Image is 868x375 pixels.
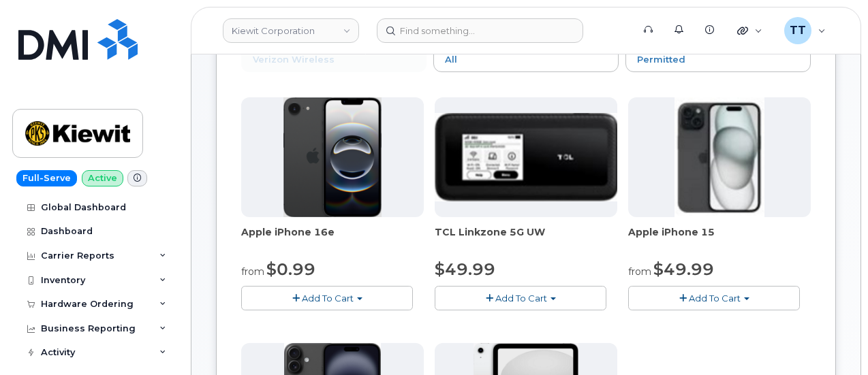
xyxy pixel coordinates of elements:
[637,54,685,65] span: Permitted
[628,286,800,310] button: Add To Cart
[790,22,806,39] span: TT
[241,265,264,278] small: from
[223,18,359,43] a: Kiewit Corporation
[283,97,382,217] img: iphone16e.png
[435,225,617,252] div: TCL Linkzone 5G UW
[302,293,354,304] span: Add To Cart
[241,286,413,310] button: Add To Cart
[728,17,772,44] div: Quicklinks
[445,54,457,65] span: All
[241,225,424,252] div: Apple iPhone 16e
[435,259,495,279] span: $49.99
[689,293,741,304] span: Add To Cart
[653,259,714,279] span: $49.99
[495,293,547,304] span: Add To Cart
[675,97,765,217] img: iphone15.jpg
[628,225,811,252] div: Apple iPhone 15
[775,17,835,44] div: Travis Tedesco
[377,18,583,43] input: Find something...
[628,265,651,278] small: from
[435,286,606,310] button: Add To Cart
[433,37,619,72] button: Device Make All
[809,316,858,365] iframe: Messenger Launcher
[435,113,617,201] img: linkzone5g.png
[625,37,811,72] button: Availability Permitted
[266,259,315,279] span: $0.99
